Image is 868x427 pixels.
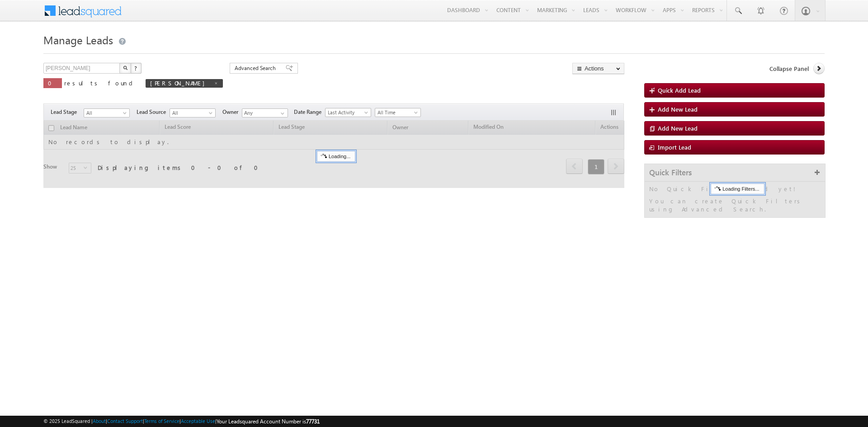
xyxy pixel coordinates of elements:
span: All [170,109,213,117]
input: Type to Search [242,108,288,117]
span: Manage Leads [43,33,113,47]
span: Lead Stage [51,108,84,116]
a: Show All Items [276,109,287,118]
span: Import Lead [658,143,691,151]
div: Loading Filters... [711,183,764,194]
a: Contact Support [107,418,143,424]
div: Loading... [317,151,355,162]
a: Terms of Service [144,418,179,424]
span: [PERSON_NAME] [150,79,209,87]
span: Your Leadsquared Account Number is [217,418,320,425]
span: Date Range [294,108,325,116]
span: Owner [222,108,242,116]
span: 0 [48,79,57,87]
span: Quick Add Lead [658,86,701,94]
a: All Time [375,108,421,117]
a: Acceptable Use [181,418,215,424]
a: About [93,418,106,424]
span: Add New Lead [658,124,698,132]
span: © 2025 LeadSquared | | | | | [43,417,320,426]
span: ? [134,64,138,72]
span: All Time [375,108,418,117]
span: Add New Lead [658,105,698,113]
a: Last Activity [325,108,371,117]
a: All [170,108,216,117]
button: ? [131,63,142,74]
span: All [84,109,127,117]
span: Advanced Search [235,64,278,72]
span: Collapse Panel [769,65,809,73]
span: results found [64,79,136,87]
span: Last Activity [325,108,368,117]
span: Lead Source [137,108,170,116]
img: Search [123,66,127,70]
button: Actions [572,63,624,74]
a: All [84,108,130,117]
span: 77731 [306,418,320,425]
